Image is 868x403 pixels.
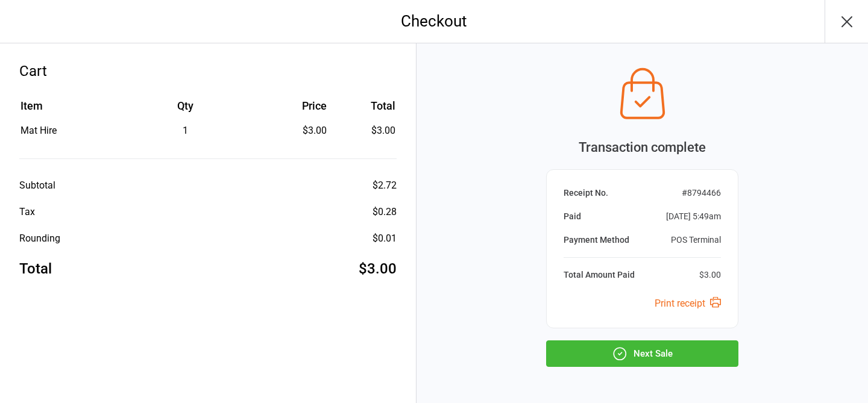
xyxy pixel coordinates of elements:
[19,178,55,193] div: Subtotal
[373,231,397,246] div: $0.01
[19,205,35,219] div: Tax
[257,98,327,114] div: Price
[115,123,256,138] div: 1
[682,187,721,199] div: # 8794466
[359,258,397,280] div: $3.00
[20,98,114,122] th: Item
[655,298,721,309] a: Print receipt
[115,98,256,122] th: Qty
[699,269,721,281] div: $3.00
[373,205,397,219] div: $0.28
[19,231,60,246] div: Rounding
[546,137,738,157] div: Transaction complete
[666,210,721,223] div: [DATE] 5:49am
[373,178,397,193] div: $2.72
[332,98,395,122] th: Total
[564,269,635,281] div: Total Amount Paid
[564,210,581,223] div: Paid
[19,258,52,280] div: Total
[671,234,721,246] div: POS Terminal
[20,125,57,136] span: Mat Hire
[257,123,327,138] div: $3.00
[564,187,608,199] div: Receipt No.
[19,60,397,82] div: Cart
[546,340,738,367] button: Next Sale
[332,123,395,138] td: $3.00
[564,234,629,246] div: Payment Method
